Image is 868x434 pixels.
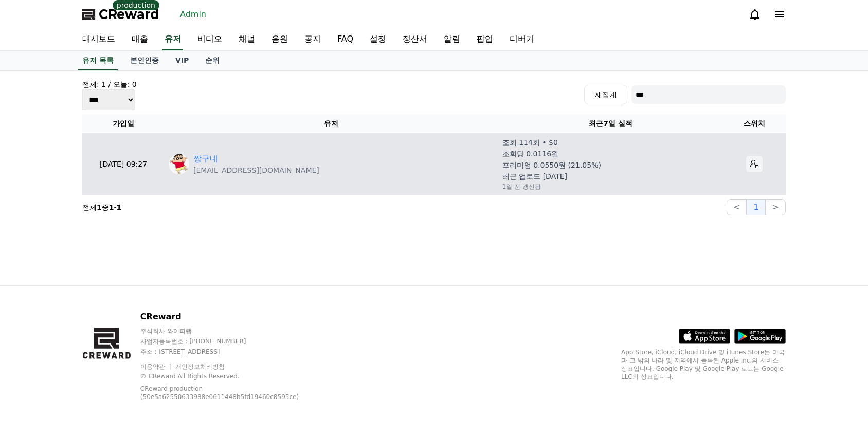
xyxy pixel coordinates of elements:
img: https://lh3.googleusercontent.com/a/ACg8ocJiJBi0Ba3qOEPhSVdm6Je3deQylcJN5DD00aZ6zmK0HHuk7IM=s96-c [169,154,189,174]
th: 가입일 [82,114,165,133]
p: 프리미엄 0.0550원 (21.05%) [502,160,601,170]
a: 채널 [230,29,263,50]
p: 사업자등록번호 : [PHONE_NUMBER] [140,337,321,346]
a: 정산서 [394,29,436,50]
p: 주소 : [STREET_ADDRESS] [140,348,321,356]
a: 본인인증 [122,51,167,70]
a: CReward [82,6,159,23]
p: [DATE] 09:27 [86,159,160,170]
a: 개인정보처리방침 [175,363,225,370]
p: 1일 전 갱신됨 [502,183,541,191]
a: 매출 [123,29,156,50]
a: 이용약관 [140,363,173,370]
a: 팝업 [468,29,501,50]
button: > [766,199,786,215]
a: 음원 [263,29,296,50]
a: 공지 [296,29,329,50]
a: 설정 [361,29,394,50]
a: 유저 [162,29,183,50]
button: 1 [747,199,765,215]
h4: 전체: 1 / 오늘: 0 [82,79,137,89]
p: 주식회사 와이피랩 [140,327,321,335]
button: < [727,199,747,215]
span: Home [26,341,44,350]
a: Home [3,326,68,352]
a: Settings [133,326,197,352]
p: [EMAIL_ADDRESS][DOMAIN_NAME] [193,165,319,175]
strong: 1 [117,203,122,211]
th: 최근7일 실적 [498,114,723,133]
a: 순위 [197,51,228,70]
p: 최근 업로드 [DATE] [502,171,567,182]
p: © CReward All Rights Reserved. [140,372,321,381]
p: 조회당 0.0116원 [502,149,558,159]
a: 짱구네 [193,153,218,165]
a: 알림 [436,29,468,50]
button: 재집계 [584,85,627,104]
p: App Store, iCloud, iCloud Drive 및 iTunes Store는 미국과 그 밖의 나라 및 지역에서 등록된 Apple Inc.의 서비스 상표입니다. Goo... [621,348,786,381]
a: 대시보드 [74,29,123,50]
a: 유저 목록 [78,51,118,70]
a: FAQ [329,29,361,50]
a: VIP [167,51,197,70]
p: CReward [140,311,321,323]
a: 디버거 [501,29,542,50]
a: 비디오 [189,29,230,50]
span: Messages [85,342,116,350]
strong: 1 [109,203,114,211]
p: 전체 중 - [82,202,121,212]
th: 스위치 [723,114,786,133]
a: Admin [176,6,210,23]
span: Settings [152,341,177,350]
p: 조회 114회 • $0 [502,137,558,148]
th: 유저 [165,114,498,133]
p: CReward production (50e5a62550633988e0611448b5fd19460c8595ce) [140,385,305,401]
strong: 1 [97,203,102,211]
a: Messages [68,326,133,352]
span: CReward [99,6,159,23]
